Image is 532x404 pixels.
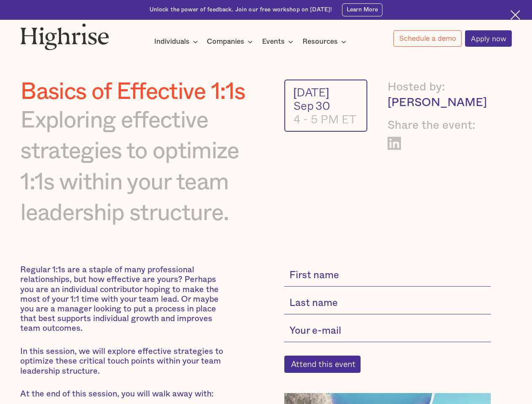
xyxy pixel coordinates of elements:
input: Last name [284,293,491,314]
div: Resources [302,37,349,47]
form: current-single-event-subscribe-form [284,265,491,373]
a: Learn More [342,3,382,16]
div: Individuals [154,37,201,47]
div: [DATE] [294,85,358,99]
img: Cross icon [511,10,520,20]
div: 30 [315,99,330,112]
div: Share the event: [388,118,491,133]
div: Events [262,37,285,47]
a: Schedule a demo [393,30,462,47]
a: Apply now [465,30,512,47]
div: Hosted by: [388,80,491,95]
div: Companies [207,37,255,47]
div: Exploring effective strategies to optimize 1:1s within your team leadership structure. [20,105,262,229]
a: Share on LinkedIn [388,137,401,150]
p: At the end of this session, you will walk away with: [20,389,225,399]
div: Individuals [154,37,190,47]
input: Attend this event [284,356,361,373]
h1: Basics of Effective 1:1s [20,80,262,105]
div: [PERSON_NAME] [388,95,491,111]
p: In this session, we will explore effective strategies to optimize these critical touch points wit... [20,347,225,376]
input: Your e-mail [284,321,491,343]
p: Regular 1:1s are a staple of many professional relationships, but how effective are yours? Perhap... [20,265,225,334]
div: 4 - 5 PM ET [294,112,358,126]
img: Highrise logo [20,23,109,50]
input: First name [284,265,491,287]
div: Companies [207,37,244,47]
div: Unlock the power of feedback. Join our free workshop on [DATE]! [150,6,332,14]
div: Resources [302,37,338,47]
div: Sep [294,99,314,112]
div: Events [262,37,296,47]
